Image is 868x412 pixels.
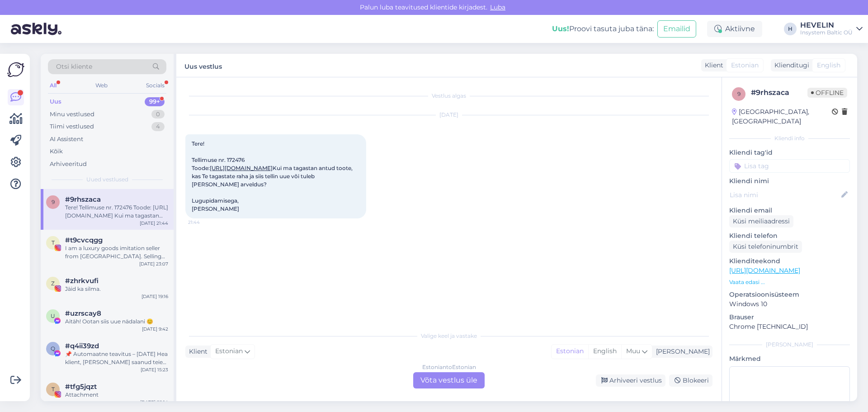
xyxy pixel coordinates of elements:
[139,260,168,267] div: [DATE] 23:07
[65,391,168,399] div: Attachment
[65,309,101,317] span: #uzrscay8
[192,140,354,212] span: Tere! Tellimuse nr. 172476 Toode: Kui ma tagastan antud toote, kas Te tagastate raha ja siis tell...
[94,80,109,91] div: Web
[210,165,273,171] a: [URL][DOMAIN_NAME]
[65,236,103,244] span: #t9cvcqgg
[729,354,850,364] p: Märkmed
[151,122,165,131] div: 4
[729,241,802,253] div: Küsi telefoninumbrit
[552,345,588,358] div: Estonian
[65,317,168,326] div: Aitäh! Ootan siis uue nädalani 😊
[65,342,99,350] span: #q4ii39zd
[215,346,243,356] span: Estonian
[52,386,55,393] span: t
[185,92,712,100] div: Vestlus algas
[626,347,640,355] span: Muu
[729,215,793,227] div: Küsi meiliaadressi
[729,341,850,349] div: [PERSON_NAME]
[707,21,762,37] div: Aktiivne
[737,90,741,97] span: 9
[48,80,58,91] div: All
[185,111,712,119] div: [DATE]
[65,285,168,293] div: Jäid ka silma.
[65,277,99,285] span: #zhrkvufi
[729,159,850,173] input: Lisa tag
[185,332,712,340] div: Valige keel ja vastake
[65,350,168,366] div: 📌 Automaatne teavitus – [DATE] Hea klient, [PERSON_NAME] saanud teie lehe kohta tagasisidet ja pl...
[652,347,710,356] div: [PERSON_NAME]
[413,372,485,388] div: Võta vestlus üle
[552,24,569,33] b: Uus!
[142,326,168,332] div: [DATE] 9:42
[817,61,840,70] span: English
[552,24,654,34] div: Proovi tasuta juba täna:
[729,266,800,275] a: [URL][DOMAIN_NAME]
[784,23,797,35] div: H
[729,256,850,266] p: Klienditeekond
[729,290,850,299] p: Operatsioonisüsteem
[51,313,55,319] span: u
[800,22,863,36] a: HEVELINInsystem Baltic OÜ
[729,322,850,331] p: Chrome [TECHNICAL_ID]
[140,220,168,227] div: [DATE] 21:44
[151,110,165,119] div: 0
[729,176,850,186] p: Kliendi nimi
[807,88,847,98] span: Offline
[65,195,101,204] span: #9rhszaca
[51,345,55,352] span: q
[730,190,840,200] input: Lisa nimi
[701,61,723,70] div: Klient
[65,244,168,260] div: I am a luxury goods imitation seller from [GEOGRAPHIC_DATA]. Selling luxury goods imitations, inc...
[729,278,850,286] p: Vaata edasi ...
[50,122,94,131] div: Tiimi vestlused
[731,61,759,70] span: Estonian
[729,206,850,215] p: Kliendi email
[800,22,853,29] div: HEVELIN
[50,135,83,144] div: AI Assistent
[185,347,208,356] div: Klient
[771,61,809,70] div: Klienditugi
[145,97,165,106] div: 99+
[487,3,508,11] span: Luba
[86,175,128,184] span: Uued vestlused
[142,293,168,300] div: [DATE] 19:16
[596,374,665,387] div: Arhiveeri vestlus
[729,231,850,241] p: Kliendi telefon
[144,80,166,91] div: Socials
[588,345,621,358] div: English
[184,59,222,71] label: Uus vestlus
[50,147,63,156] div: Kõik
[7,61,24,78] img: Askly Logo
[729,313,850,322] p: Brauser
[50,97,61,106] div: Uus
[669,374,712,387] div: Blokeeri
[140,399,168,406] div: [DATE] 22:14
[422,363,476,371] div: Estonian to Estonian
[732,107,832,126] div: [GEOGRAPHIC_DATA], [GEOGRAPHIC_DATA]
[50,160,87,169] div: Arhiveeritud
[751,87,807,98] div: # 9rhszaca
[729,299,850,309] p: Windows 10
[729,148,850,157] p: Kliendi tag'id
[65,204,168,220] div: Tere! Tellimuse nr. 172476 Toode: [URL][DOMAIN_NAME] Kui ma tagastan antud toote, kas Te tagastat...
[800,29,853,36] div: Insystem Baltic OÜ
[729,134,850,142] div: Kliendi info
[65,383,97,391] span: #tfg5jqzt
[56,62,92,71] span: Otsi kliente
[141,366,168,373] div: [DATE] 15:23
[188,219,222,226] span: 21:44
[52,239,55,246] span: t
[51,280,55,287] span: z
[657,20,696,38] button: Emailid
[52,199,55,205] span: 9
[50,110,94,119] div: Minu vestlused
